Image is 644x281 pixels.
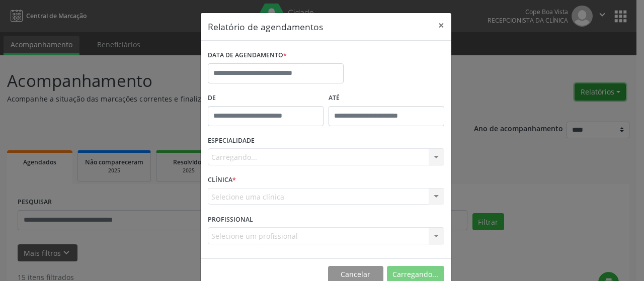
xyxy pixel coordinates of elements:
button: Close [431,13,451,38]
label: De [208,90,324,106]
label: DATA DE AGENDAMENTO [208,48,287,63]
h5: Relatório de agendamentos [208,20,323,33]
label: CLÍNICA [208,172,236,188]
label: ATÉ [329,90,444,106]
label: ESPECIALIDADE [208,133,255,149]
label: PROFISSIONAL [208,212,253,227]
